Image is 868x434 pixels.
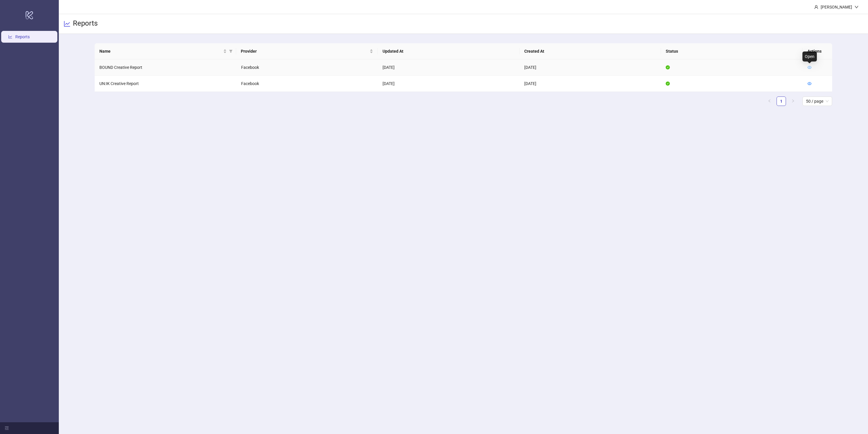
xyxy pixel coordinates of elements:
[99,48,222,54] span: Name
[228,47,234,56] span: filter
[802,97,832,106] div: Page Size
[818,4,854,10] div: [PERSON_NAME]
[520,76,661,92] td: [DATE]
[666,82,670,86] span: check-circle
[765,97,774,106] button: left
[520,59,661,76] td: [DATE]
[661,43,803,59] th: Status
[765,97,774,106] li: Previous Page
[378,59,520,76] td: [DATE]
[666,65,670,69] span: check-circle
[791,99,795,103] span: right
[807,65,812,70] a: eye
[15,34,30,39] a: Reports
[95,76,236,92] td: UN:IK Creative Report
[236,76,378,92] td: Facebook
[236,43,378,59] th: Provider
[73,19,98,29] h3: Reports
[236,59,378,76] td: Facebook
[803,43,832,59] th: Actions
[777,97,786,106] a: 1
[802,51,817,61] div: Open
[788,97,798,106] li: Next Page
[64,20,71,27] span: line-chart
[95,43,236,59] th: Name
[854,5,859,9] span: down
[229,49,233,53] span: filter
[378,76,520,92] td: [DATE]
[777,97,786,106] li: 1
[378,43,520,59] th: Updated At
[814,5,818,9] span: user
[768,99,771,103] span: left
[788,97,798,106] button: right
[241,48,368,54] span: Provider
[806,97,829,106] span: 50 / page
[95,59,236,76] td: BOUND Creative Report
[5,426,9,430] span: menu-fold
[807,81,812,86] a: eye
[520,43,661,59] th: Created At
